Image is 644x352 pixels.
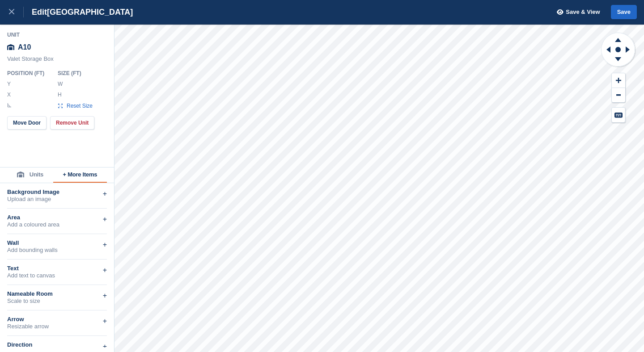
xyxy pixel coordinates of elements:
[7,39,107,55] div: A10
[7,221,107,228] div: Add a coloured area
[8,103,11,107] img: angle-icn.0ed2eb85.svg
[612,108,625,122] button: Keyboard Shortcuts
[7,260,107,285] div: TextAdd text to canvas+
[50,116,94,130] button: Remove Unit
[24,7,133,17] div: Edit [GEOGRAPHIC_DATA]
[612,73,625,88] button: Zoom In
[7,196,107,203] div: Upload an image
[7,323,107,330] div: Resizable arrow
[7,116,47,130] button: Move Door
[566,8,600,17] span: Save & View
[58,70,97,77] div: Size ( FT )
[103,189,107,199] div: +
[103,316,107,327] div: +
[66,102,93,110] span: Reset Size
[7,316,107,323] div: Arrow
[7,70,51,77] div: Position ( FT )
[7,310,107,336] div: ArrowResizable arrow+
[103,214,107,225] div: +
[53,168,107,183] button: + More Items
[58,91,62,98] label: H
[7,239,107,247] div: Wall
[103,239,107,250] div: +
[7,247,107,254] div: Add bounding walls
[611,5,637,20] button: Save
[612,88,625,103] button: Zoom Out
[103,290,107,301] div: +
[103,341,107,352] div: +
[7,298,107,305] div: Scale to size
[7,91,12,98] label: X
[7,265,107,272] div: Text
[7,168,53,183] button: Units
[7,31,107,38] div: Unit
[7,189,107,196] div: Background Image
[7,285,107,310] div: Nameable RoomScale to size+
[7,214,107,221] div: Area
[7,341,107,348] div: Direction
[7,272,107,279] div: Add text to canvas
[7,234,107,260] div: WallAdd bounding walls+
[7,209,107,234] div: AreaAdd a coloured area+
[103,265,107,276] div: +
[552,5,600,20] button: Save & View
[7,183,107,209] div: Background ImageUpload an image+
[7,290,107,298] div: Nameable Room
[7,55,107,67] div: Valet Storage Box
[58,80,62,88] label: W
[7,80,12,88] label: Y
